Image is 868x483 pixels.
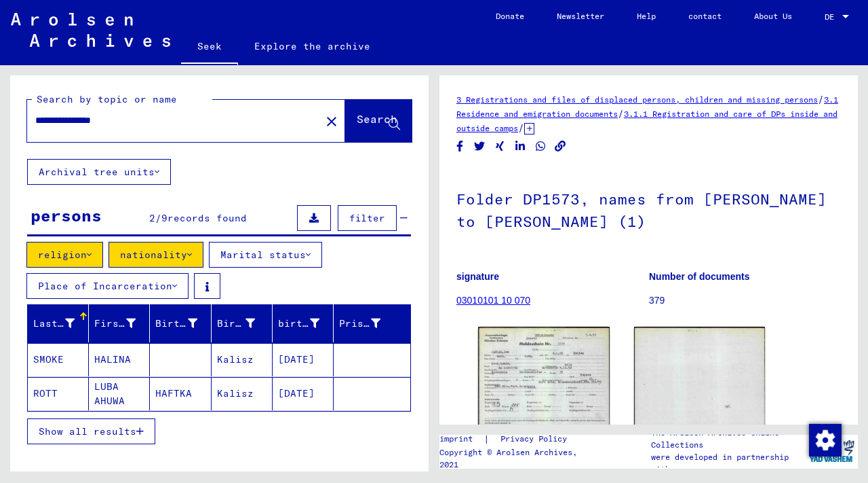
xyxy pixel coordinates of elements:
[634,327,766,428] img: 002.jpg
[456,94,818,105] a: 3 Registrations and files of displaced persons, children and missing persons
[278,312,336,334] div: birth date
[496,11,524,21] font: Donate
[825,12,834,22] font: DE
[453,138,467,155] button: Share on Facebook
[339,317,400,329] font: Prisoner #
[318,107,345,135] button: Clear
[28,304,89,342] mat-header-cell: Last name
[490,432,583,446] a: Privacy Policy
[349,212,385,224] font: filter
[94,353,131,365] font: HALINA
[557,11,604,21] font: Newsletter
[278,387,315,399] font: [DATE]
[38,249,87,261] font: religion
[500,433,567,444] font: Privacy Policy
[473,138,487,155] button: Share on Twitter
[513,138,528,155] button: Share on LinkedIn
[39,425,136,437] font: Show all results
[456,295,530,306] a: 03010101 10 070
[345,100,412,142] button: Search
[808,423,841,456] div: Change consent
[181,30,238,65] a: Seek
[456,109,837,133] a: 3.1.1 Registration and care of DPs inside and outside camps
[478,327,610,427] img: 001.jpg
[220,249,306,261] font: Marital status
[27,418,155,444] button: Show all results
[155,212,161,224] font: /
[493,138,507,155] button: Share on Xing
[39,166,155,178] font: Archival tree units
[338,205,397,231] button: filter
[553,138,568,155] button: Copy link
[809,424,842,457] img: Change consent
[651,452,789,474] font: were developed in partnership with
[534,138,548,155] button: Share on WhatsApp
[26,242,103,268] button: religion
[31,205,102,226] font: persons
[688,11,722,21] font: contact
[456,190,827,231] font: Folder DP1573, names from [PERSON_NAME] to [PERSON_NAME] (1)
[89,304,150,342] mat-header-cell: First name
[456,271,499,282] font: signature
[339,312,397,334] div: Prisoner #
[439,433,473,444] font: imprint
[33,387,58,399] font: ROTT
[484,433,490,445] font: |
[818,93,824,105] font: /
[323,113,340,130] mat-icon: close
[217,317,248,329] font: Birth
[33,312,92,334] div: Last name
[37,93,177,105] font: Search by topic or name
[167,212,247,224] font: records found
[11,13,170,47] img: Arolsen_neg.svg
[357,112,397,126] font: Search
[120,249,187,261] font: nationality
[26,273,189,299] button: Place of Incarceration
[217,353,254,365] font: Kalisz
[155,312,214,334] div: Birth name
[212,304,273,342] mat-header-cell: Birth
[238,30,387,62] a: Explore the archive
[94,312,153,334] div: First name
[197,40,222,52] font: Seek
[754,11,792,21] font: About Us
[637,11,656,21] font: Help
[155,387,192,399] font: HAFTKA
[149,212,155,224] font: 2
[33,353,64,365] font: SMOKE
[161,212,167,224] font: 9
[33,317,88,329] font: Last name
[278,317,339,329] font: birth date
[439,447,577,469] font: Copyright © Arolsen Archives, 2021
[209,242,322,268] button: Marital status
[108,242,203,268] button: nationality
[94,317,155,329] font: First name
[334,304,410,342] mat-header-cell: Prisoner #
[618,107,624,120] font: /
[518,122,524,134] font: /
[27,159,171,185] button: Archival tree units
[806,434,857,468] img: yv_logo.png
[439,432,484,446] a: imprint
[94,380,125,407] font: LUBA AHUWA
[278,353,315,365] font: [DATE]
[649,295,665,306] font: 379
[38,280,172,292] font: Place of Incarceration
[217,387,254,399] font: Kalisz
[649,271,750,282] font: Number of documents
[155,317,216,329] font: Birth name
[254,40,370,52] font: Explore the archive
[150,304,211,342] mat-header-cell: Birth name
[217,312,272,334] div: Birth
[273,304,334,342] mat-header-cell: birth date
